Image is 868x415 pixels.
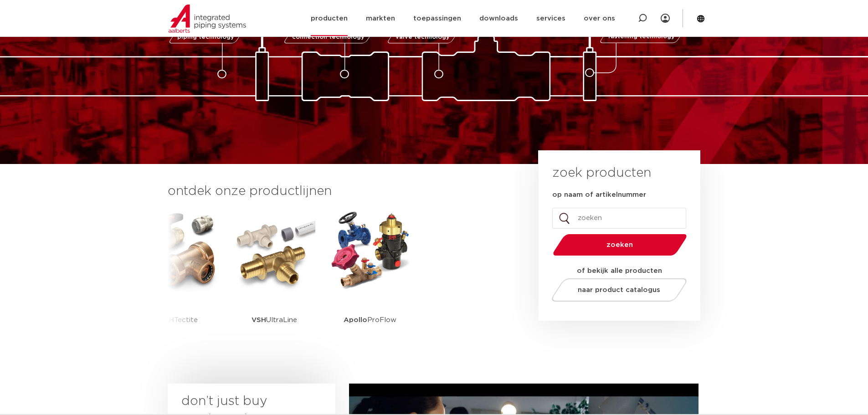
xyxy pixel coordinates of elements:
a: VSHUltraLine [233,210,315,348]
span: connection technology [292,34,364,40]
a: downloads [479,1,518,36]
p: ProFlow [344,292,396,348]
label: op naam of artikelnummer [552,190,646,200]
a: over ons [584,1,615,36]
strong: of bekijk alle producten [577,267,662,274]
nav: Menu [311,1,615,36]
a: producten [311,1,348,36]
input: zoeken [552,208,686,229]
a: services [536,1,565,36]
a: ApolloProFlow [329,210,411,348]
a: toepassingen [413,1,461,36]
span: piping technology [177,34,234,40]
h3: zoek producten [552,164,651,182]
a: markten [366,1,395,36]
span: fastening technology [608,34,675,40]
strong: VSH [252,317,266,323]
p: UltraLine [252,292,297,348]
a: VSHTectite [138,210,220,348]
strong: Apollo [344,317,367,323]
span: naar product catalogus [578,287,660,293]
span: valve technology [395,34,450,40]
a: naar product catalogus [549,278,689,302]
h3: ontdek onze productlijnen [168,182,508,200]
button: zoeken [549,233,690,256]
span: zoeken [576,241,663,248]
p: Tectite [159,292,198,348]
